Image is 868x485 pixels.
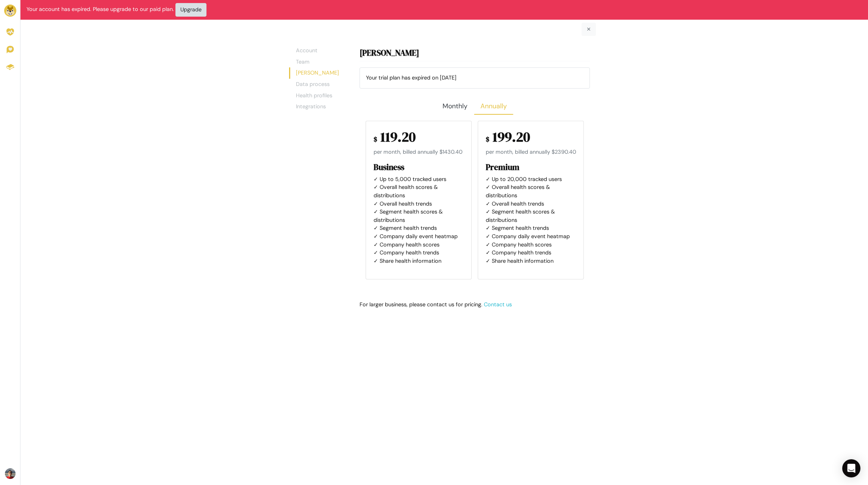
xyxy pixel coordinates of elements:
button: Annually [474,98,513,115]
li: Up to 20,000 tracked users [486,175,577,184]
li: Company health trends [486,249,577,257]
a: ✕ [582,23,596,36]
a: Upgrade [175,3,206,17]
li: Segment health scores & distributions [374,208,464,224]
a: Integrations [293,101,346,112]
li: Company daily event heatmap [486,232,577,241]
p: For larger business, please contact us for pricing. [360,301,590,309]
div: Your trial plan has expired on [DATE] [360,67,590,89]
h4: Business [374,162,464,172]
li: Overall health scores & distributions [486,183,577,200]
li: Company health scores [486,241,577,249]
h4: [PERSON_NAME] [360,48,419,58]
p: per month, billed annually $ 2390.40 [486,148,577,156]
h1: 199.20 [486,129,577,145]
img: Avatar [5,468,16,479]
a: Account [293,45,346,56]
h1: 119.20 [374,129,464,145]
button: Monthly [436,98,474,115]
li: Company daily event heatmap [374,232,464,241]
a: Health profiles [293,90,346,101]
li: Overall health trends [374,200,464,208]
li: Share health information [374,257,464,265]
h4: Premium [486,162,577,172]
li: Segment health trends [374,224,464,232]
p: per month, billed annually $ 1430.40 [374,148,464,156]
h5: $ [374,134,377,144]
li: Segment health trends [486,224,577,232]
li: Up to 5,000 tracked users [374,175,464,184]
li: Company health trends [374,249,464,257]
h5: $ [486,134,490,144]
li: Overall health scores & distributions [374,183,464,200]
div: Open Intercom Messenger [842,459,860,477]
a: Contact us [484,301,512,308]
li: Segment health scores & distributions [486,208,577,224]
img: Brand [4,5,16,17]
a: Team [293,56,346,68]
a: [PERSON_NAME] [293,67,346,79]
a: Data process [293,79,346,90]
li: Share health information [486,257,577,265]
li: Overall health trends [486,200,577,208]
li: Company health scores [374,241,464,249]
